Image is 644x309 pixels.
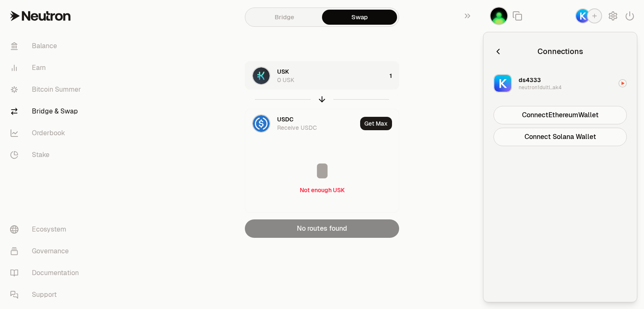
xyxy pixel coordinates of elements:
img: ds4333 [494,75,511,92]
a: Balance [3,35,91,57]
a: Documentation [3,262,91,284]
a: Orderbook [3,122,91,144]
img: USK Logo [253,67,270,84]
div: Receive USDC [277,124,317,132]
button: ds4333ds4333neutron1dultl...ak4Neutron Logo [488,71,632,96]
div: Not enough USK [300,186,345,194]
div: Connections [538,46,583,57]
button: ConnectEthereumWallet [493,106,627,124]
a: Support [3,284,91,306]
button: USK LogoUSK0 USK1 [245,62,399,90]
div: USDC LogoUSDCReceive USDC [245,109,357,138]
button: ds4333 [490,7,508,25]
div: neutron1dultl...ak4 [519,84,561,91]
img: ds4333 [491,8,507,24]
div: USK LogoUSK0 USK [245,62,386,90]
button: Get Max [360,117,392,130]
a: Governance [3,240,91,262]
div: ds4333 [519,76,541,84]
img: Keplr [576,9,589,23]
a: Bridge & Swap [3,100,91,122]
button: Keplr [575,8,602,23]
div: 1 [390,62,399,90]
a: Bitcoin Summer [3,79,91,100]
div: USK [277,67,289,76]
div: 0 USK [277,76,294,84]
a: Earn [3,57,91,79]
div: USDC [277,115,293,124]
a: Bridge [247,10,322,25]
a: Swap [322,10,397,25]
a: Stake [3,144,91,166]
button: Connect Solana Wallet [493,128,627,146]
img: USDC Logo [253,115,270,132]
img: Neutron Logo [619,80,626,87]
a: Ecosystem [3,219,91,240]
